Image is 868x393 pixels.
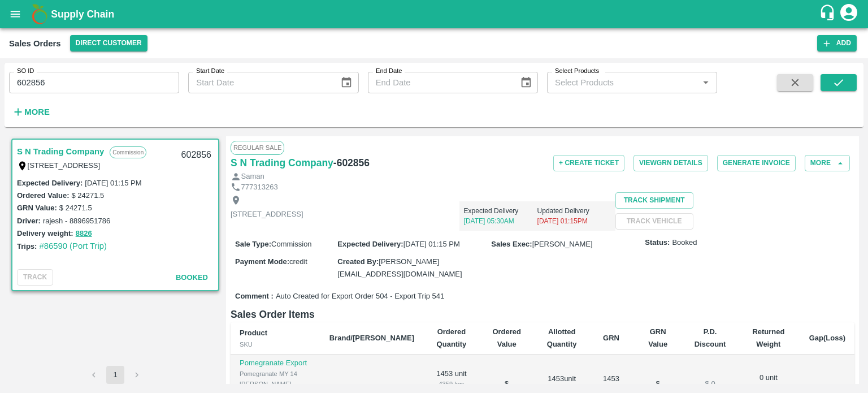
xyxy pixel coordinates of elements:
[276,291,444,302] span: Auto Created for Export Order 504 - Export Trip 541
[17,242,37,251] label: Trips:
[9,36,61,51] div: Sales Orders
[2,1,28,27] button: open drawer
[633,155,708,171] button: ViewGRN Details
[333,155,370,171] h6: - 602856
[336,72,357,93] button: Choose date
[752,327,784,348] b: Returned Weight
[645,237,670,248] label: Status:
[515,72,537,93] button: Choose date
[9,102,53,122] button: More
[240,339,311,349] div: SKU
[615,192,693,209] button: Track Shipment
[603,334,619,342] b: GRN
[289,257,307,266] span: credit
[337,257,379,266] label: Created By :
[839,2,859,26] div: account of current user
[648,327,667,348] b: GRN Value
[464,206,537,216] p: Expected Delivery
[231,155,333,171] a: S N Trading Company
[464,216,537,226] p: [DATE] 05:30AM
[717,155,796,171] button: Generate Invoice
[110,146,146,158] p: Commission
[231,306,854,322] h6: Sales Order Items
[553,155,624,171] button: + Create Ticket
[537,216,611,226] p: [DATE] 01:15PM
[17,217,41,225] label: Driver:
[51,6,819,22] a: Supply Chain
[175,142,218,169] div: 602856
[231,141,284,154] span: Regular Sale
[235,291,274,302] label: Comment :
[70,35,147,51] button: Select DC
[403,240,460,248] span: [DATE] 01:15 PM
[9,72,179,93] input: Enter SO ID
[746,383,791,393] div: 0 Kg
[24,107,50,116] strong: More
[492,327,521,348] b: Ordered Value
[550,75,695,90] input: Select Products
[106,366,124,384] button: page 1
[51,8,114,20] b: Supply Chain
[240,358,311,369] p: Pomegranate Export
[555,67,599,76] label: Select Products
[39,241,107,251] a: #86590 (Port Trip)
[817,35,857,51] button: Add
[188,72,331,93] input: Start Date
[85,179,141,187] label: [DATE] 01:15 PM
[59,204,92,212] label: $ 24271.5
[235,257,289,266] label: Payment Mode :
[547,327,577,348] b: Allotted Quantity
[235,240,271,248] label: Sale Type :
[532,240,593,248] span: [PERSON_NAME]
[537,206,611,216] p: Updated Delivery
[28,3,51,25] img: logo
[71,191,104,200] label: $ 24271.5
[437,327,467,348] b: Ordered Quantity
[329,334,414,342] b: Brand/[PERSON_NAME]
[241,182,278,193] p: 777313263
[17,204,57,212] label: GRN Value:
[240,369,311,390] div: Pomegranate MY 14 [PERSON_NAME]
[76,227,92,240] button: 8826
[695,327,726,348] b: P.D. Discount
[692,379,728,390] div: $ 0
[240,329,267,337] b: Product
[271,240,312,248] span: Commission
[17,229,73,237] label: Delivery weight:
[17,191,69,200] label: Ordered Value:
[698,75,713,90] button: Open
[337,240,403,248] label: Expected Delivery :
[337,257,462,278] span: [PERSON_NAME][EMAIL_ADDRESS][DOMAIN_NAME]
[809,334,845,342] b: Gap(Loss)
[17,67,34,76] label: SO ID
[368,72,511,93] input: End Date
[491,240,532,248] label: Sales Exec :
[672,237,697,248] span: Booked
[83,366,147,384] nav: pagination navigation
[17,144,104,159] a: S N Trading Company
[28,161,101,170] label: [STREET_ADDRESS]
[17,179,83,187] label: Expected Delivery :
[376,67,402,76] label: End Date
[805,155,850,171] button: More
[231,209,303,220] p: [STREET_ADDRESS]
[819,4,839,24] div: customer-support
[196,67,224,76] label: Start Date
[43,217,110,225] label: rajesh - 8896951786
[241,171,264,182] p: Saman
[176,273,208,282] span: Booked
